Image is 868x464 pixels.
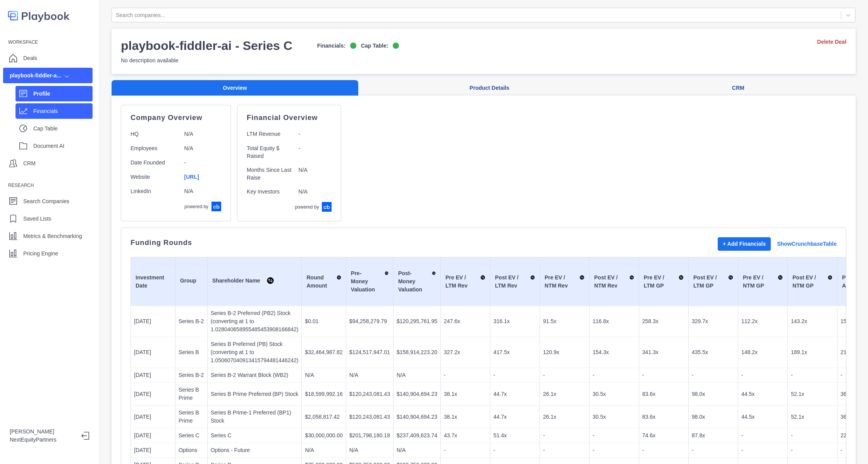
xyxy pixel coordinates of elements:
img: Sort [828,274,833,281]
img: Sort [337,274,341,281]
p: $120,295,761.95 [397,317,437,325]
p: Series B Preferred (PB) Stock (converting at 1 to 1.050607040913415794481446242) [211,340,299,365]
p: - [741,371,784,379]
p: - [444,446,487,454]
p: 51.4x [493,431,536,440]
p: Website [131,173,178,181]
p: 83.6x [642,390,685,398]
div: Pre-Money Valuation [351,269,388,294]
p: 26.1x [543,390,586,398]
p: Metrics & Benchmarking [23,232,82,240]
p: $201,798,180.18 [349,431,390,440]
div: Pre EV / LTM GP [644,274,684,290]
p: [DATE] [134,371,172,379]
img: Sort [579,274,584,281]
p: - [184,159,222,167]
p: 120.9x [543,348,586,356]
p: 316.1x [493,317,536,325]
p: 148.2x [741,348,784,356]
img: Sort [778,274,783,281]
p: - [493,446,536,454]
p: Deals [23,54,37,62]
p: Series B-2 Warrant Block (WB2) [211,371,299,379]
p: 44.7x [493,390,536,398]
div: Shareholder Name [212,277,297,287]
img: Sort [679,274,684,281]
p: 258.3x [642,317,685,325]
p: CRM [23,159,36,168]
a: [URL] [184,174,199,180]
p: $124,517,947.01 [349,348,390,356]
p: Funding Rounds [131,240,192,246]
p: 112.2x [741,317,784,325]
p: $120,243,081.43 [349,390,390,398]
img: crunchbase-logo [322,202,332,212]
p: - [543,371,586,379]
p: 38.1x [444,390,487,398]
p: Months Since Last Raise [247,166,292,181]
p: Key Investors [247,188,292,196]
p: N/A [305,371,342,379]
p: $140,904,694.23 [397,390,437,398]
div: Pre EV / LTM Rev [445,274,485,290]
p: 44.5x [741,413,784,421]
p: 154.3x [593,348,636,356]
div: Pre EV / NTM GP [743,274,783,290]
div: playbook-fiddler-a... [10,72,61,80]
p: - [692,446,735,454]
p: 74.6x [642,431,685,440]
p: 52.1x [791,390,834,398]
p: Company Overview [131,115,221,121]
p: $94,258,279.79 [349,317,390,325]
img: crunchbase-logo [211,202,221,211]
p: - [593,371,636,379]
p: N/A [299,166,332,181]
p: - [741,446,784,454]
p: Series C [179,431,204,440]
p: - [593,431,636,440]
p: Series B Prime [179,386,204,402]
p: Profile [33,90,93,98]
p: 329.7x [692,317,735,325]
p: N/A [397,371,437,379]
p: Pricing Engine [23,250,58,258]
a: Delete Deal [817,38,846,46]
p: 116.8x [593,317,636,325]
p: Employees [131,144,178,152]
p: Options - Future [211,446,299,454]
p: powered by [295,204,319,211]
div: Post EV / LTM Rev [495,274,535,290]
p: - [692,371,735,379]
p: - [791,431,834,440]
p: [DATE] [134,431,172,440]
p: - [299,130,332,138]
p: $120,243,081.43 [349,413,390,421]
p: 83.6x [642,413,685,421]
img: Sort [480,274,485,281]
p: - [642,371,685,379]
p: - [791,446,834,454]
p: N/A [299,188,332,196]
p: Cap Table: [361,42,388,50]
p: N/A [184,130,222,138]
p: - [593,446,636,454]
p: No description available [121,57,399,65]
img: Sort [629,274,634,281]
p: $2,058,817.42 [305,413,342,421]
p: powered by [184,203,208,210]
p: Financials [33,107,93,115]
div: Pre EV / NTM Rev [545,274,584,290]
button: Overview [112,80,358,96]
p: 30.5x [593,390,636,398]
p: NextEquityPartners [10,436,75,444]
p: 91.5x [543,317,586,325]
p: N/A [397,446,437,454]
button: + Add Financials [718,237,771,251]
p: Series B Prime [179,409,204,425]
p: N/A [184,144,222,152]
p: N/A [184,187,222,195]
p: Search Companies [23,197,69,205]
p: HQ [131,130,178,138]
img: Sort [530,274,535,281]
p: 189.1x [791,348,834,356]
